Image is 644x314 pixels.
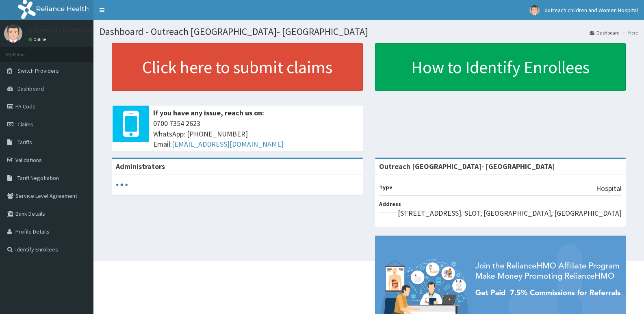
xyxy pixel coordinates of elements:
img: User Image [529,5,540,15]
img: User Image [4,24,22,43]
span: Tariffs [17,139,32,146]
strong: Outreach [GEOGRAPHIC_DATA]- [GEOGRAPHIC_DATA] [379,162,555,171]
span: Dashboard [17,85,44,92]
h1: Dashboard - Outreach [GEOGRAPHIC_DATA]- [GEOGRAPHIC_DATA] [100,26,638,37]
p: outreach children and Women Hospital [28,26,152,34]
li: Here [620,29,638,36]
span: Switch Providers [17,67,59,74]
p: [STREET_ADDRESS]. SLOT, [GEOGRAPHIC_DATA], [GEOGRAPHIC_DATA] [398,208,622,219]
b: If you have any issue, reach us on: [153,108,264,117]
b: Type [379,184,392,191]
span: Claims [17,121,33,128]
b: Administrators [116,162,165,171]
svg: audio-loading [116,179,128,191]
p: Hospital [596,183,622,194]
a: Online [28,37,48,42]
a: How to Identify Enrollees [375,43,626,91]
a: [EMAIL_ADDRESS][DOMAIN_NAME] [172,139,284,149]
a: Click here to submit claims [112,43,363,91]
span: Tariff Negotiation [17,174,59,182]
a: Dashboard [590,29,620,36]
span: 0700 7354 2623 WhatsApp: [PHONE_NUMBER] Email: [153,118,359,149]
b: Address [379,200,401,208]
span: outreach children and Women Hospital [544,6,638,14]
